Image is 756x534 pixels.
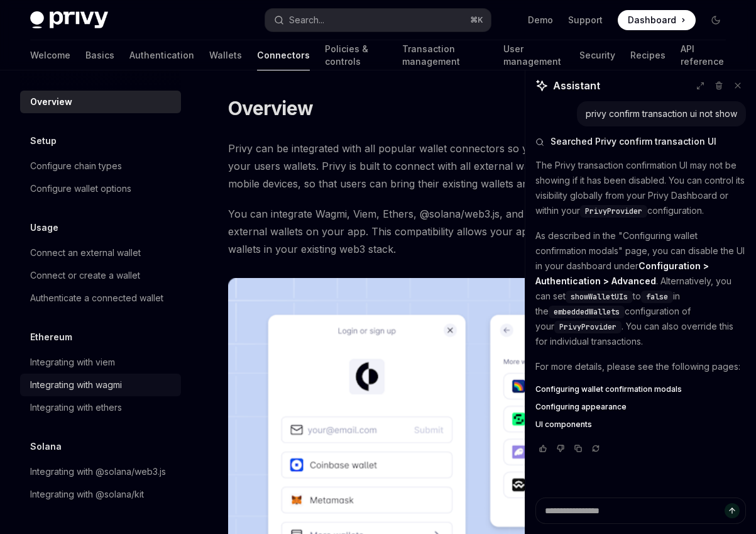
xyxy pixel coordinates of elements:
[585,206,642,216] span: PrivyProvider
[289,13,324,28] div: Search...
[559,322,616,332] span: PrivyProvider
[30,464,166,479] div: Integrating with @solana/web3.js
[535,158,746,218] p: The Privy transaction confirmation UI may not be showing if it has been disabled. You can control...
[630,40,666,70] a: Recipes
[30,133,57,148] h5: Setup
[20,396,181,419] a: Integrating with ethers
[571,292,628,302] span: showWalletUIs
[85,40,114,70] a: Basics
[30,220,58,235] h5: Usage
[265,9,490,31] button: Search...⌘K
[20,460,181,483] a: Integrating with @solana/web3.js
[30,159,122,174] div: Configure chain types
[553,78,600,93] span: Assistant
[30,11,108,29] img: dark logo
[628,14,676,26] span: Dashboard
[402,40,488,70] a: Transaction management
[30,400,122,415] div: Integrating with ethers
[528,14,553,26] a: Demo
[228,140,733,192] span: Privy can be integrated with all popular wallet connectors so your application can easily interfa...
[325,40,387,70] a: Policies & controls
[30,330,72,345] h5: Ethereum
[588,442,603,455] button: Reload last chat
[228,205,733,258] span: You can integrate Wagmi, Viem, Ethers, @solana/web3.js, and web3swift to manage embedded or exter...
[535,384,682,394] span: Configuring wallet confirmation modals
[535,135,746,148] button: Searched Privy confirm transaction UI
[228,97,313,120] h1: Overview
[20,483,181,506] a: Integrating with @solana/kit
[209,40,242,70] a: Wallets
[554,307,620,317] span: embeddedWallets
[20,351,181,374] a: Integrating with viem
[30,40,70,70] a: Welcome
[30,355,115,370] div: Integrating with viem
[551,135,716,148] span: Searched Privy confirm transaction UI
[30,291,163,306] div: Authenticate a connected wallet
[30,268,140,283] div: Connect or create a wallet
[20,287,181,309] a: Authenticate a connected wallet
[20,155,181,177] a: Configure chain types
[30,487,144,502] div: Integrating with @solana/kit
[586,108,737,120] div: privy confirm transaction ui not show
[20,91,181,113] a: Overview
[579,40,615,70] a: Security
[257,40,310,70] a: Connectors
[30,439,62,454] h5: Solana
[535,260,709,286] strong: Configuration > Authentication > Advanced
[535,402,627,412] span: Configuring appearance
[20,374,181,396] a: Integrating with wagmi
[535,384,746,394] a: Configuring wallet confirmation modals
[30,181,131,196] div: Configure wallet options
[535,228,746,349] p: As described in the "Configuring wallet confirmation modals" page, you can disable the UI in your...
[129,40,194,70] a: Authentication
[618,10,696,30] a: Dashboard
[706,10,726,30] button: Toggle dark mode
[30,245,141,260] div: Connect an external wallet
[535,402,746,412] a: Configuring appearance
[535,359,746,374] p: For more details, please see the following pages:
[30,377,122,392] div: Integrating with wagmi
[535,420,592,430] span: UI components
[470,15,483,25] span: ⌘ K
[571,442,586,455] button: Copy chat response
[553,442,568,455] button: Vote that response was not good
[20,177,181,200] a: Configure wallet options
[20,264,181,287] a: Connect or create a wallet
[568,14,603,26] a: Support
[503,40,564,70] a: User management
[30,94,72,109] div: Overview
[535,420,746,430] a: UI components
[535,442,551,455] button: Vote that response was good
[681,40,726,70] a: API reference
[20,242,181,264] a: Connect an external wallet
[646,292,668,302] span: false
